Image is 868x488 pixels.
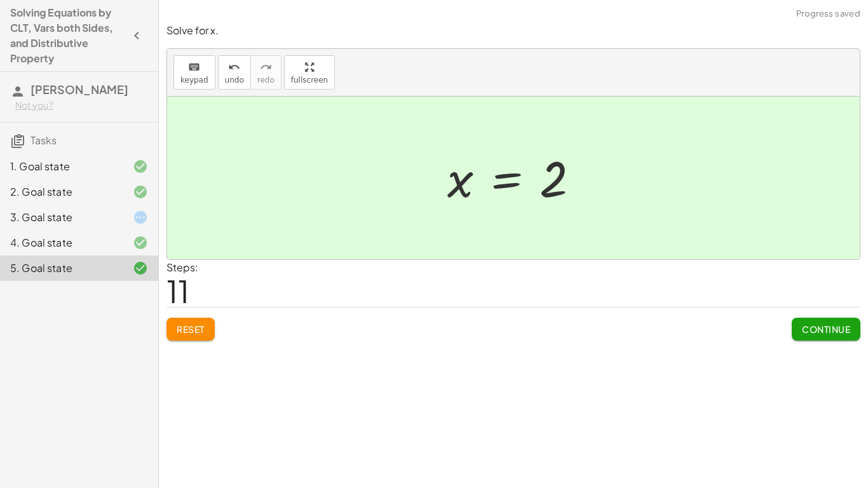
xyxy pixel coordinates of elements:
button: fullscreen [284,55,335,90]
span: Progress saved [796,8,860,20]
i: Task started. [133,210,148,225]
i: Task finished and correct. [133,159,148,174]
i: keyboard [188,60,200,75]
div: Not you? [15,99,148,112]
i: undo [228,60,240,75]
p: Solve for x. [166,24,860,38]
i: redo [260,60,272,75]
i: Task finished and correct. [133,184,148,200]
h4: Solving Equations by CLT, Vars both Sides, and Distributive Property [10,5,125,66]
i: Task finished and correct. [133,235,148,250]
div: 1. Goal state [10,159,112,174]
span: redo [257,76,275,85]
span: [PERSON_NAME] [31,82,128,97]
span: Reset [177,323,205,335]
span: 11 [166,271,189,310]
span: undo [225,76,244,85]
button: redoredo [250,55,281,90]
span: keypad [180,76,208,85]
button: keyboardkeypad [173,55,215,90]
button: undoundo [218,55,251,90]
span: fullscreen [291,76,328,85]
label: Steps: [166,261,198,274]
span: Tasks [31,133,57,147]
span: Continue [802,323,850,335]
button: Continue [792,318,860,341]
button: Reset [166,318,215,341]
div: 4. Goal state [10,235,112,250]
div: 3. Goal state [10,210,112,225]
div: 2. Goal state [10,184,112,200]
i: Task finished and correct. [133,261,148,276]
div: 5. Goal state [10,261,112,276]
